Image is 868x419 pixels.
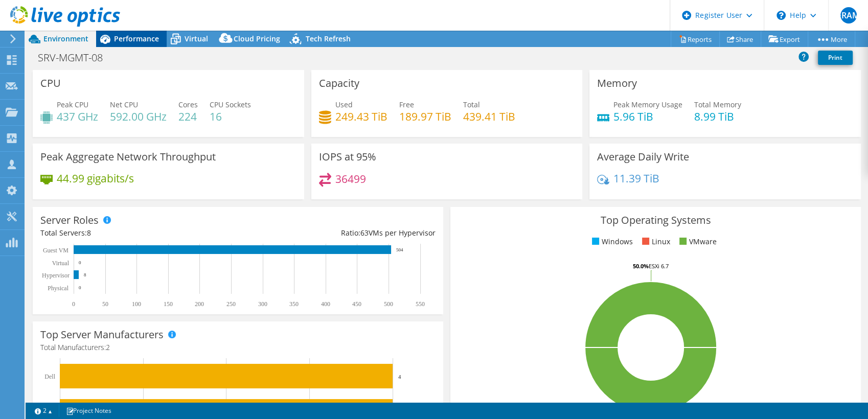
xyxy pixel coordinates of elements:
[840,7,857,24] span: ERAM
[818,51,853,65] a: Print
[40,227,238,239] div: Total Servers:
[210,100,251,109] span: CPU Sockets
[306,34,351,43] span: Tech Refresh
[178,111,198,122] h4: 224
[28,404,59,417] a: 2
[79,285,81,290] text: 0
[110,111,167,122] h4: 592.00 GHz
[44,373,55,380] text: Dell
[164,300,173,308] text: 150
[40,329,164,340] h3: Top Server Manufacturers
[43,34,88,43] span: Environment
[319,78,359,89] h3: Capacity
[79,260,81,265] text: 0
[399,100,414,109] span: Free
[59,404,119,417] a: Project Notes
[43,247,68,254] text: Guest VM
[42,272,70,279] text: Hypervisor
[694,100,741,109] span: Total Memory
[234,34,280,43] span: Cloud Pricing
[40,342,436,353] h4: Total Manufacturers:
[589,236,633,247] li: Windows
[597,151,689,162] h3: Average Daily Write
[289,300,299,308] text: 350
[102,300,108,308] text: 50
[360,228,369,238] span: 63
[110,100,138,109] span: Net CPU
[185,34,208,43] span: Virtual
[57,100,88,109] span: Peak CPU
[57,173,134,184] h4: 44.99 gigabits/s
[416,300,425,308] text: 550
[132,300,141,308] text: 100
[396,247,403,252] text: 504
[195,300,204,308] text: 200
[613,100,682,109] span: Peak Memory Usage
[48,285,68,292] text: Physical
[106,342,110,352] span: 2
[57,111,98,122] h4: 437 GHz
[613,111,682,122] h4: 5.96 TiB
[210,111,251,122] h4: 16
[33,52,119,63] h1: SRV-MGMT-08
[226,300,236,308] text: 250
[649,262,669,270] tspan: ESXi 6.7
[114,34,159,43] span: Performance
[399,111,451,122] h4: 189.97 TiB
[398,374,401,380] text: 4
[384,300,393,308] text: 500
[719,31,761,47] a: Share
[633,262,649,270] tspan: 50.0%
[613,173,659,184] h4: 11.39 TiB
[677,236,717,247] li: VMware
[319,151,376,162] h3: IOPS at 95%
[72,300,75,308] text: 0
[352,300,361,308] text: 450
[694,111,741,122] h4: 8.99 TiB
[238,227,435,239] div: Ratio: VMs per Hypervisor
[87,228,91,238] span: 8
[776,11,786,20] svg: \n
[178,100,198,109] span: Cores
[597,78,637,89] h3: Memory
[321,300,330,308] text: 400
[639,236,670,247] li: Linux
[52,260,70,267] text: Virtual
[808,31,855,47] a: More
[335,111,387,122] h4: 249.43 TiB
[335,100,353,109] span: Used
[458,215,853,226] h3: Top Operating Systems
[463,100,480,109] span: Total
[258,300,267,308] text: 300
[463,111,515,122] h4: 439.41 TiB
[671,31,720,47] a: Reports
[84,272,86,277] text: 8
[40,151,216,162] h3: Peak Aggregate Network Throughput
[40,78,61,89] h3: CPU
[761,31,808,47] a: Export
[40,215,99,226] h3: Server Roles
[335,173,366,184] h4: 36499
